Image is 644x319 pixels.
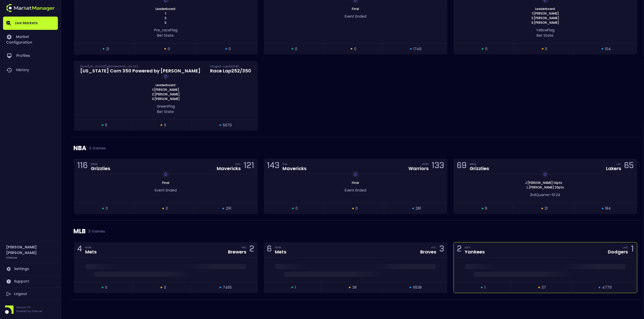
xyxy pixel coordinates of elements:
span: 21 [106,46,109,52]
img: replayImg [164,74,168,79]
span: Final [161,181,171,185]
span: 0 [485,46,487,52]
div: MLB [73,221,638,242]
p: Powered by nVenue [16,309,42,313]
div: LAD [623,246,628,250]
a: Market Configuration [3,30,58,49]
span: Bet State: [157,109,174,114]
div: Brewers [228,250,247,254]
span: 0 [295,46,297,52]
span: 11 [164,123,166,128]
img: replayImg [164,172,168,176]
div: 133 [432,162,444,171]
div: From [US_STATE][GEOGRAPHIC_DATA] [80,64,200,68]
div: Mavericks [217,167,241,171]
div: 2 [250,245,254,255]
a: History [3,63,58,77]
div: Mavericks [283,167,307,171]
span: Event Ended [155,188,177,193]
span: 0 [105,285,107,290]
span: 0 [164,285,166,290]
div: 6 [267,245,272,255]
span: 1: [163,11,168,16]
div: DAL [236,162,241,166]
span: 0 [356,206,358,211]
div: Grizzlies [470,167,489,171]
div: Braves [420,250,436,254]
span: 281 [416,206,421,211]
a: Settings [3,263,58,275]
div: 3 [439,245,444,255]
span: 10:24 [552,193,561,198]
div: NYY [465,246,485,250]
span: 1749 [414,46,422,52]
div: Version 1.31Powered by nVenue [3,305,58,314]
span: yellow Flag [536,28,555,33]
span: Leaderboard: [534,7,557,11]
span: 3: [PERSON_NAME] [150,97,181,101]
h2: [PERSON_NAME] [PERSON_NAME] [6,244,55,256]
span: 37 [542,285,546,290]
span: Event Ended [345,14,367,19]
span: 2: [PERSON_NAME] [150,92,181,97]
span: 38 [352,285,357,290]
span: 184 [605,206,611,211]
span: 3 Games [86,229,105,234]
span: 3: [163,20,169,25]
span: 0 [354,46,356,52]
span: 3: [PERSON_NAME] [530,20,561,25]
div: Dodgers [608,250,628,254]
img: logo [6,4,55,12]
h3: nVenue [6,256,17,259]
span: - [550,193,552,198]
span: 3 Games [86,146,106,150]
span: Leaderboard: [154,83,177,87]
a: Logout [3,288,58,300]
div: MEM [470,162,489,166]
span: 6538 [413,285,422,290]
a: Live Markets [3,17,58,30]
span: J . [PERSON_NAME] : 14 pts [524,181,564,185]
div: MIL [242,246,247,250]
div: 116 [77,162,88,171]
div: 65 [624,162,634,171]
span: L . [PERSON_NAME] : 20 pts [525,185,565,190]
div: Warriors [408,167,429,171]
div: Mets [275,250,287,254]
span: Event Ended [345,188,367,193]
span: Final [351,181,361,185]
div: 4 [77,245,82,255]
span: Leaderboard: [154,7,177,11]
div: 69 [457,162,467,171]
span: 1: [PERSON_NAME] [151,87,181,92]
div: GSW [422,162,429,166]
img: replayImg [543,172,547,176]
span: 2: [163,16,169,20]
div: Lakers [606,167,621,171]
div: Race Lap 252 / 350 [210,69,251,73]
span: 21 [545,206,548,211]
p: Version 1.31 [16,305,42,309]
img: replayImg [354,172,358,176]
div: NBA [73,137,638,159]
span: pre_race Flag [154,28,177,33]
span: 9 [485,206,487,211]
span: 0 [106,206,108,211]
span: 2: [PERSON_NAME] [530,16,561,20]
span: 11 [105,123,107,128]
div: 121 [244,162,254,171]
span: 291 [226,206,231,211]
span: 4779 [602,285,612,290]
span: 5679 [223,123,232,128]
span: green Flag [157,104,175,109]
div: 143 [267,162,280,171]
div: Stage 3 - Lap 43 / 140 [210,64,251,68]
span: 7455 [223,285,232,290]
div: DAL [283,162,307,166]
div: Mets [85,250,97,254]
div: Yankees [465,250,485,254]
span: 1 [295,285,296,290]
a: Profiles [3,49,58,63]
div: MEM [91,162,110,166]
span: 0 [168,46,170,52]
